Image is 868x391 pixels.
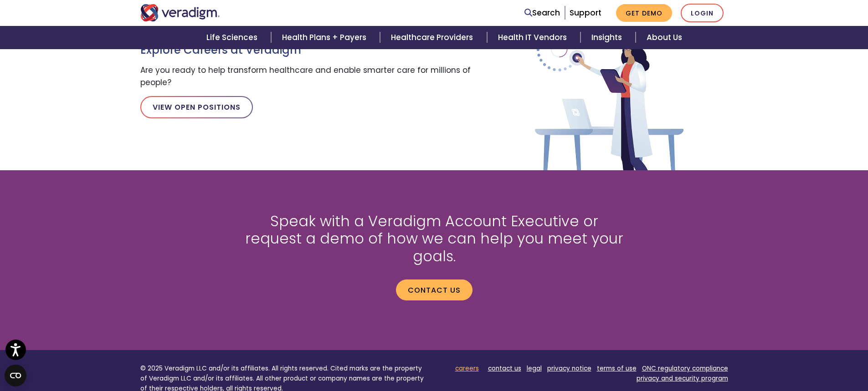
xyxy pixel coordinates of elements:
h3: Explore Careers at Veradigm [140,44,478,57]
a: Life Sciences [195,26,271,49]
a: Get Demo [616,4,672,22]
button: Open CMP widget [5,365,26,386]
a: privacy notice [547,364,591,373]
a: Contact us [396,279,473,300]
a: Support [570,7,601,18]
a: About Us [636,26,693,49]
a: contact us [488,364,521,373]
a: View Open Positions [140,96,253,118]
a: legal [527,364,542,373]
a: Health IT Vendors [487,26,580,49]
a: ONC regulatory compliance [642,364,728,373]
a: privacy and security program [637,374,728,383]
iframe: Drift Chat Widget [687,80,857,380]
a: Healthcare Providers [380,26,487,49]
h2: Speak with a Veradigm Account Executive or request a demo of how we can help you meet your goals. [241,213,628,265]
a: terms of use [597,364,637,373]
p: Are you ready to help transform healthcare and enable smarter care for millions of people? [140,64,478,89]
a: Insights [580,26,636,49]
img: Veradigm logo [140,4,220,21]
a: Health Plans + Payers [271,26,380,49]
a: Login [681,4,724,22]
a: Search [524,7,560,19]
a: careers [455,364,479,373]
